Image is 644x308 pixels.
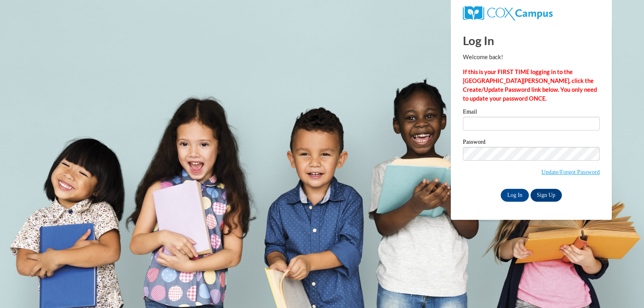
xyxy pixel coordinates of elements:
p: Welcome back! [463,53,600,62]
input: Log In [501,189,529,202]
a: Update/Forgot Password [541,169,600,175]
a: COX Campus [463,9,553,16]
h1: Log In [463,32,600,49]
strong: If this is your FIRST TIME logging in to the [GEOGRAPHIC_DATA][PERSON_NAME], click the Create/Upd... [463,68,597,102]
label: Email [463,109,600,117]
a: Sign Up [530,189,562,202]
img: COX Campus [463,6,553,21]
label: Password [463,139,600,147]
